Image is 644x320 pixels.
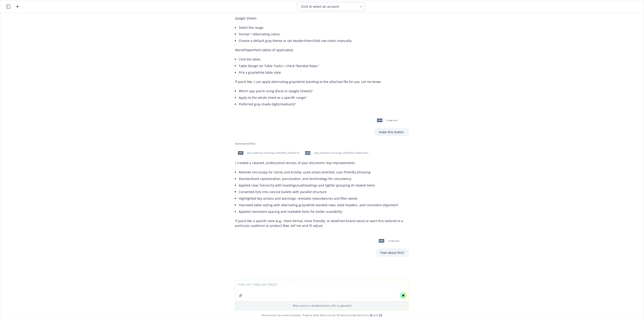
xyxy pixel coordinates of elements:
[235,147,300,159] div: txtplan_selection_microcopy_20250926_233624.txt
[239,189,409,195] li: Converted lists into concise bullets with parallel structure
[239,24,409,31] li: Select the range.
[379,239,384,242] span: png
[239,88,409,94] li: Which app you’re using (Excel or Google Sheets)?
[239,94,409,101] li: Apply to the whole sheet or a specific range?
[239,208,409,215] li: Applied consistent spacing and readable fonts for better scanability
[235,160,409,165] p: I created a cleaned, professional version of your document. Key improvements:
[2,310,642,320] span: Nova Assist can make mistakes. Explore what Nova can do: Browse prompt library for and
[314,151,368,154] span: plan_selection_microcopy_20250926_233624.docx
[376,235,400,247] div: pngimage.png
[238,304,406,308] p: Web search is disabled when a file is uploaded
[239,101,409,107] li: Preferred gray shade (light/medium)?
[239,31,409,37] li: Format > Alternating colors.
[239,37,409,44] li: Choose a default gray theme or set Header/Even/Odd row colors manually.
[297,2,365,11] button: Click to select an account
[239,182,409,189] li: Applied clear hierarchy with headings/subheadings and tighter grouping of related items
[379,313,382,317] a: TR
[238,151,243,155] span: txt
[388,239,399,242] span: image.png
[379,130,404,134] p: make this better:
[235,16,409,21] p: Google Sheets
[380,250,404,255] p: how about this?
[239,175,409,182] li: Standardized capitalization, punctuation, and terminology for consistency
[370,313,373,317] a: BI
[302,147,369,159] div: docxplan_selection_microcopy_20250926_233624.docx
[239,56,409,63] li: Click the table.
[235,79,409,84] p: If you’d like, I can apply alternating gray/white banding to the attached file for you. Let me know:
[239,195,409,202] li: Highlighted key actions and warnings; removed redundancies and filler words
[374,115,398,126] div: pngimage.png
[239,63,409,69] li: Table Design (or Table Tools) > check “Banded Rows.”
[386,119,397,122] span: image.png
[235,48,409,52] p: Word/PowerPoint tables (if applicable)
[305,151,310,155] span: docx
[239,202,409,208] li: Improved table styling with alternating gray/white banded rows, bold headers, and consistent alig...
[239,69,409,76] li: Pick a gray/white table style.
[239,169,409,175] li: Rewrote microcopy for clarity and brevity; used action‑oriented, user-friendly phrasing
[301,4,339,9] span: Click to select an account
[377,119,382,122] span: png
[235,142,409,145] div: Generated Files:
[247,151,299,154] span: plan_selection_microcopy_20250926_233624.txt
[235,218,409,228] p: If you’d like a specific tone (e.g., more formal, more friendly, or Newfront brand voice) or want...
